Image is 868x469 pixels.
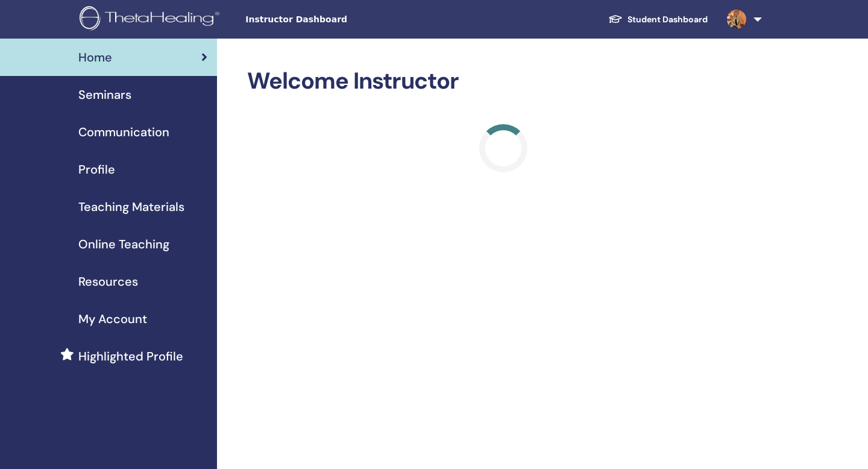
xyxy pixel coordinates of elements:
a: Student Dashboard [599,8,717,31]
span: Online Teaching [78,235,169,253]
span: Seminars [78,86,131,104]
span: Communication [78,123,169,141]
span: Resources [78,272,138,291]
span: Highlighted Profile [78,347,183,365]
img: logo.png [80,6,224,33]
h2: Welcome Instructor [247,68,759,95]
span: Profile [78,160,115,178]
span: Home [78,48,112,66]
span: My Account [78,310,147,328]
img: graduation-cap-white.svg [608,14,623,24]
img: default.jpg [727,10,746,29]
span: Teaching Materials [78,198,184,216]
span: Instructor Dashboard [245,13,426,26]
